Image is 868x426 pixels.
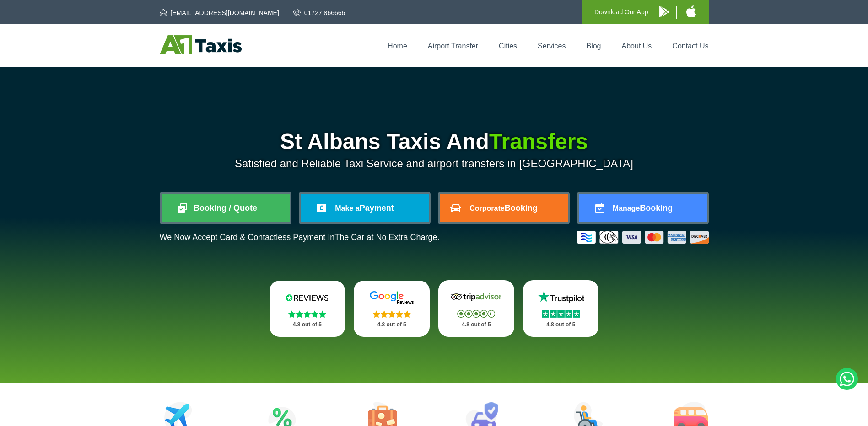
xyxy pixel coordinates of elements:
img: Google [364,291,419,304]
p: We Now Accept Card & Contactless Payment In [160,233,440,242]
a: CorporateBooking [440,194,568,222]
span: Make a [335,204,359,212]
a: Booking / Quote [162,194,290,222]
img: Trustpilot [534,290,588,304]
img: Stars [542,310,580,318]
a: Airport Transfer [428,42,478,50]
p: 4.8 out of 5 [448,319,504,330]
span: Corporate [469,204,504,212]
img: A1 Taxis Android App [659,6,669,17]
a: Google Stars 4.8 out of 5 [354,281,430,337]
img: Reviews.io [280,291,334,304]
a: ManageBooking [579,194,707,222]
a: Contact Us [672,42,708,50]
span: Transfers [489,129,588,154]
img: Credit And Debit Cards [577,231,709,244]
img: A1 Taxis iPhone App [686,5,696,17]
a: Tripadvisor Stars 4.8 out of 5 [438,280,514,337]
p: 4.8 out of 5 [364,319,420,330]
img: Tripadvisor [449,290,504,304]
a: Trustpilot Stars 4.8 out of 5 [523,280,599,337]
h1: St Albans Taxis And [160,131,709,153]
a: Blog [586,42,601,50]
span: The Car at No Extra Charge. [334,233,439,242]
a: 01727 866666 [293,8,345,17]
img: Stars [457,310,495,318]
span: Manage [613,204,640,212]
a: [EMAIL_ADDRESS][DOMAIN_NAME] [160,8,279,17]
img: A1 Taxis St Albans LTD [160,35,242,54]
a: Services [538,42,566,50]
p: 4.8 out of 5 [533,319,589,330]
a: Reviews.io Stars 4.8 out of 5 [270,281,345,337]
p: Satisfied and Reliable Taxi Service and airport transfers in [GEOGRAPHIC_DATA] [160,157,709,170]
a: Home [388,42,407,50]
a: About Us [622,42,652,50]
a: Cities [499,42,517,50]
img: Stars [373,310,411,318]
p: Download Our App [594,6,648,18]
p: 4.8 out of 5 [280,319,335,330]
img: Stars [288,310,326,318]
a: Make aPayment [301,194,429,222]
